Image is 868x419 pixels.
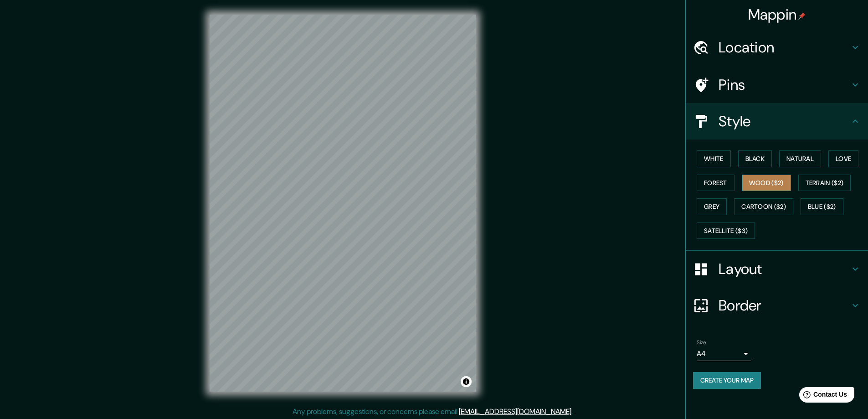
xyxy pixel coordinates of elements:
button: Cartoon ($2) [734,198,793,215]
button: Grey [697,198,727,215]
button: Forest [697,175,734,191]
button: Toggle attribution [461,376,472,387]
button: Natural [779,150,821,167]
button: Blue ($2) [801,198,843,215]
div: Layout [686,251,868,287]
button: Love [828,150,858,167]
div: . [574,406,576,417]
p: Any problems, suggestions, or concerns please email . [293,406,573,417]
label: Size [697,339,706,347]
h4: Pins [719,76,850,94]
button: Satellite ($3) [697,222,755,239]
h4: Style [719,112,850,130]
div: Style [686,103,868,140]
a: [EMAIL_ADDRESS][DOMAIN_NAME] [459,407,571,416]
button: Wood ($2) [742,175,791,191]
h4: Mappin [748,5,806,24]
button: Black [738,150,772,167]
div: Border [686,287,868,324]
button: Terrain ($2) [798,175,851,191]
h4: Layout [719,260,850,278]
div: . [573,406,574,417]
canvas: Map [210,15,476,392]
img: pin-icon.png [798,12,806,20]
button: Create your map [693,372,761,389]
div: Pins [686,67,868,103]
div: A4 [697,347,751,361]
h4: Location [719,38,850,57]
h4: Border [719,296,850,315]
div: Location [686,29,868,66]
iframe: Help widget launcher [787,383,858,409]
button: White [697,150,731,167]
